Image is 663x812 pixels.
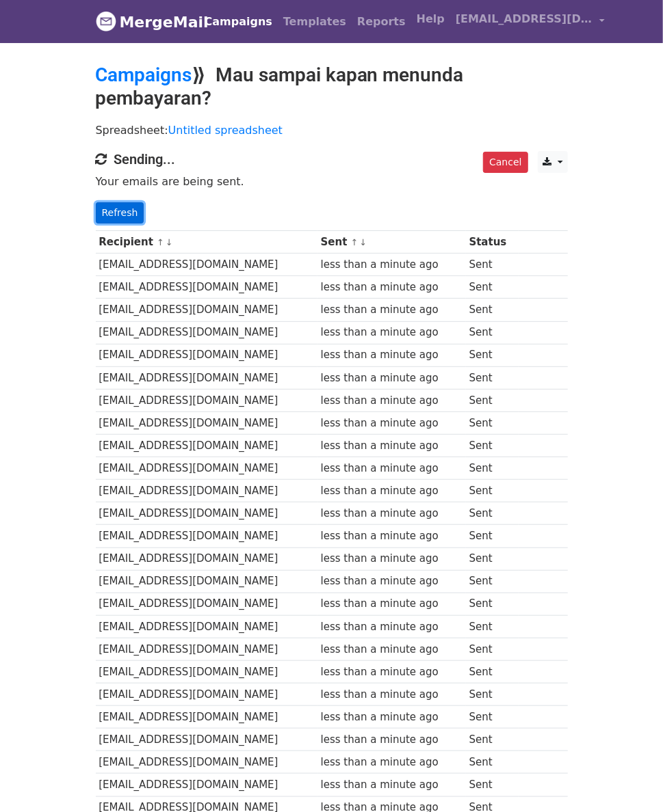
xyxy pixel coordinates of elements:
[466,435,519,457] td: Sent
[96,615,317,638] td: [EMAIL_ADDRESS][DOMAIN_NAME]
[466,411,519,434] td: Sent
[96,774,317,796] td: [EMAIL_ADDRESS][DOMAIN_NAME]
[321,438,463,454] div: less than a minute ago
[96,457,317,480] td: [EMAIL_ADDRESS][DOMAIN_NAME]
[321,325,463,340] div: less than a minute ago
[321,755,463,770] div: less than a minute ago
[96,151,568,167] h4: Sending...
[466,366,519,389] td: Sent
[96,344,317,366] td: [EMAIL_ADDRESS][DOMAIN_NAME]
[466,502,519,525] td: Sent
[466,480,519,502] td: Sent
[352,8,411,36] a: Reports
[96,123,568,137] p: Spreadsheet:
[321,347,463,363] div: less than a minute ago
[466,547,519,570] td: Sent
[466,751,519,774] td: Sent
[466,344,519,366] td: Sent
[96,547,317,570] td: [EMAIL_ADDRESS][DOMAIN_NAME]
[321,528,463,544] div: less than a minute ago
[466,774,519,796] td: Sent
[351,237,359,247] a: ↑
[168,124,283,137] a: Untitled spreadsheet
[466,570,519,593] td: Sent
[321,732,463,748] div: less than a minute ago
[411,5,450,33] a: Help
[96,174,568,189] p: Your emails are being sent.
[96,321,317,344] td: [EMAIL_ADDRESS][DOMAIN_NAME]
[450,5,610,38] a: [EMAIL_ADDRESS][DOMAIN_NAME]
[595,746,663,812] iframe: Chat Widget
[96,706,317,729] td: [EMAIL_ADDRESS][DOMAIN_NAME]
[466,389,519,411] td: Sent
[321,687,463,703] div: less than a minute ago
[96,502,317,525] td: [EMAIL_ADDRESS][DOMAIN_NAME]
[321,280,463,295] div: less than a minute ago
[317,231,466,254] th: Sent
[466,638,519,660] td: Sent
[466,276,519,299] td: Sent
[466,593,519,615] td: Sent
[96,435,317,457] td: [EMAIL_ADDRESS][DOMAIN_NAME]
[360,237,367,247] a: ↓
[456,11,593,27] span: [EMAIL_ADDRESS][DOMAIN_NAME]
[321,416,463,431] div: less than a minute ago
[321,619,463,635] div: less than a minute ago
[96,638,317,660] td: [EMAIL_ADDRESS][DOMAIN_NAME]
[96,231,317,254] th: Recipient
[321,506,463,522] div: less than a minute ago
[96,411,317,434] td: [EMAIL_ADDRESS][DOMAIN_NAME]
[466,299,519,321] td: Sent
[466,525,519,547] td: Sent
[466,231,519,254] th: Status
[96,299,317,321] td: [EMAIL_ADDRESS][DOMAIN_NAME]
[321,573,463,589] div: less than a minute ago
[466,321,519,344] td: Sent
[96,480,317,502] td: [EMAIL_ADDRESS][DOMAIN_NAME]
[96,389,317,411] td: [EMAIL_ADDRESS][DOMAIN_NAME]
[483,152,528,173] a: Cancel
[166,237,173,247] a: ↓
[466,457,519,480] td: Sent
[466,254,519,276] td: Sent
[321,709,463,725] div: less than a minute ago
[96,366,317,389] td: [EMAIL_ADDRESS][DOMAIN_NAME]
[321,664,463,680] div: less than a minute ago
[321,596,463,612] div: less than a minute ago
[96,729,317,751] td: [EMAIL_ADDRESS][DOMAIN_NAME]
[96,11,116,31] img: MergeMail logo
[96,684,317,706] td: [EMAIL_ADDRESS][DOMAIN_NAME]
[96,525,317,547] td: [EMAIL_ADDRESS][DOMAIN_NAME]
[278,8,352,36] a: Templates
[96,254,317,276] td: [EMAIL_ADDRESS][DOMAIN_NAME]
[466,660,519,683] td: Sent
[466,684,519,706] td: Sent
[321,393,463,409] div: less than a minute ago
[96,751,317,774] td: [EMAIL_ADDRESS][DOMAIN_NAME]
[321,302,463,318] div: less than a minute ago
[466,729,519,751] td: Sent
[157,237,164,247] a: ↑
[321,642,463,658] div: less than a minute ago
[321,370,463,386] div: less than a minute ago
[466,706,519,729] td: Sent
[466,615,519,638] td: Sent
[96,660,317,683] td: [EMAIL_ADDRESS][DOMAIN_NAME]
[321,483,463,499] div: less than a minute ago
[321,551,463,567] div: less than a minute ago
[96,64,192,86] a: Campaigns
[321,777,463,793] div: less than a minute ago
[199,8,278,36] a: Campaigns
[96,570,317,593] td: [EMAIL_ADDRESS][DOMAIN_NAME]
[96,202,144,224] a: Refresh
[321,257,463,273] div: less than a minute ago
[96,593,317,615] td: [EMAIL_ADDRESS][DOMAIN_NAME]
[96,8,188,36] a: MergeMail
[96,276,317,299] td: [EMAIL_ADDRESS][DOMAIN_NAME]
[321,461,463,476] div: less than a minute ago
[96,64,568,109] h2: ⟫ Mau sampai kapan menunda pembayaran?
